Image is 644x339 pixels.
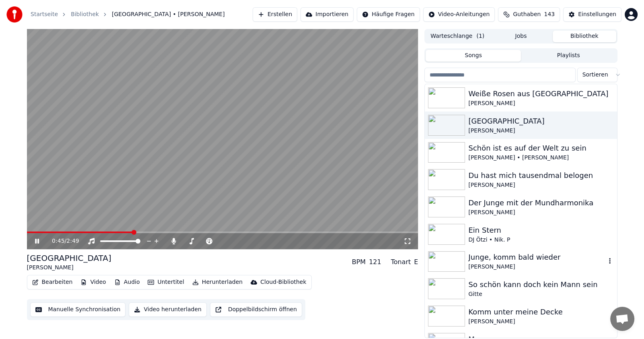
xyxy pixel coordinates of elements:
button: Erstellen [253,7,297,22]
div: DJ Ötzi • Nik. P [468,236,613,244]
span: Sortieren [582,71,608,79]
div: [GEOGRAPHIC_DATA] [468,116,613,127]
span: [GEOGRAPHIC_DATA] • [PERSON_NAME] [112,10,225,19]
button: Untertitel [144,277,187,288]
button: Warteschlange [426,31,489,42]
button: Herunterladen [189,277,246,288]
div: [PERSON_NAME] [27,264,111,272]
button: Doppelbildschirm öffnen [210,302,302,317]
span: 2:49 [66,237,79,245]
button: Manuelle Synchronisation [30,302,126,317]
span: 0:45 [52,237,64,245]
div: So schön kann doch kein Mann sein [468,279,613,290]
button: Guthaben143 [498,7,560,22]
div: Du hast mich tausendmal belogen [468,170,613,181]
img: youka [6,6,23,23]
div: [PERSON_NAME] [468,99,613,107]
button: Video [77,277,109,288]
button: Bibliothek [553,31,616,42]
div: / [52,237,71,245]
div: Ein Stern [468,225,613,236]
div: Komm unter meine Decke [468,306,613,318]
button: Einstellungen [563,7,621,22]
div: Tonart [391,257,411,267]
a: Bibliothek [71,10,99,19]
a: Startseite [31,10,58,19]
div: [PERSON_NAME] [468,318,613,326]
div: [PERSON_NAME] [468,181,613,189]
div: Cloud-Bibliothek [260,278,306,286]
div: Gitte [468,290,613,298]
button: Playlists [521,50,616,62]
div: Junge, komm bald wieder [468,252,605,263]
button: Bearbeiten [29,277,76,288]
div: [PERSON_NAME] • [PERSON_NAME] [468,154,613,162]
div: Chat öffnen [610,307,634,331]
button: Importieren [300,7,354,22]
div: E [414,257,418,267]
span: Guthaben [513,10,541,19]
div: Der Junge mit der Mundharmonika [468,197,613,209]
div: [PERSON_NAME] [468,209,613,217]
div: [GEOGRAPHIC_DATA] [27,252,111,264]
div: BPM [352,257,366,267]
button: Video-Anleitungen [423,7,495,22]
span: 143 [544,10,555,19]
button: Häufige Fragen [357,7,420,22]
div: [PERSON_NAME] [468,127,613,135]
nav: breadcrumb [31,10,225,19]
button: Songs [426,50,521,62]
div: 121 [369,257,381,267]
div: [PERSON_NAME] [468,263,605,271]
div: Einstellungen [578,10,616,19]
div: Schön ist es auf der Welt zu sein [468,143,613,154]
button: Video herunterladen [129,302,206,317]
div: Weiße Rosen aus [GEOGRAPHIC_DATA] [468,88,613,99]
span: ( 1 ) [476,32,484,40]
button: Jobs [489,31,553,42]
button: Audio [111,277,143,288]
